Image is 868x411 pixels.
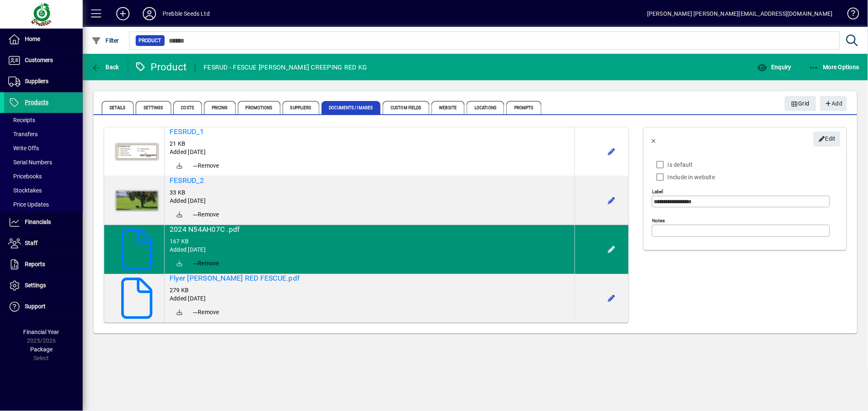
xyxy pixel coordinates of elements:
span: Custom Fields [383,101,429,114]
button: Edit [605,145,618,159]
button: Grid [785,96,817,111]
span: Back [91,64,119,70]
a: Transfers [4,127,83,141]
a: Write Offs [4,141,83,155]
a: Download [170,254,189,274]
div: Product [134,60,187,74]
div: Added [DATE] [170,294,570,303]
a: Suppliers [4,71,83,92]
button: Edit [814,132,840,147]
button: Remove [189,158,223,173]
span: Stocktakes [8,187,42,194]
a: Flyer [PERSON_NAME] RED FESCUE.pdf [170,274,570,283]
a: Settings [4,275,83,296]
span: Write Offs [8,145,39,151]
button: Add [110,6,136,21]
button: Profile [136,6,163,21]
span: Remove [193,308,219,316]
a: Serial Numbers [4,155,83,169]
a: Staff [4,233,83,254]
span: Website [432,101,465,114]
div: [PERSON_NAME] [PERSON_NAME][EMAIL_ADDRESS][DOMAIN_NAME] [647,7,833,20]
a: Receipts [4,113,83,127]
span: Details [102,101,134,114]
span: Filter [91,37,119,44]
a: Download [170,205,189,225]
button: Remove [189,207,223,222]
span: Staff [25,240,38,246]
span: Suppliers [25,78,48,84]
span: Price Updates [8,201,49,208]
div: FESRUD - FESCUE [PERSON_NAME] CREEPING RED KG [204,61,367,74]
span: Add [825,97,842,111]
div: 33 KB [170,188,570,197]
button: Remove [189,256,223,271]
a: Home [4,29,83,50]
span: Serial Numbers [8,159,52,166]
span: Pricebooks [8,173,42,180]
span: Home [25,36,40,42]
span: Remove [193,161,219,170]
a: Knowledge Base [841,2,858,29]
button: Add [820,96,847,111]
a: Download [170,303,189,322]
button: Back [89,60,121,75]
a: 2024 N54AH07C .pdf [170,225,570,234]
a: Price Updates [4,197,83,212]
span: Remove [193,210,219,219]
span: Settings [136,101,171,114]
div: Added [DATE] [170,148,570,156]
mat-label: Label [652,189,664,195]
span: Edit [818,132,836,146]
span: Enquiry [757,64,791,70]
span: Suppliers [283,101,319,114]
a: Financials [4,212,83,233]
mat-label: Notes [652,218,665,224]
span: Package [30,346,53,353]
span: Documents / Images [321,101,381,114]
span: Customers [25,57,53,63]
span: Costs [173,101,202,114]
span: Financial Year [24,329,60,335]
span: Prompts [506,101,542,114]
span: Settings [25,282,46,288]
span: Support [25,303,46,310]
a: Customers [4,50,83,71]
a: Reports [4,254,83,275]
button: Back [644,129,664,149]
button: Edit [605,292,618,305]
a: Download [170,156,189,176]
span: Reports [25,261,45,267]
app-page-header-button: Back [83,60,128,75]
div: 21 KB [170,139,570,148]
div: 167 KB [170,237,570,245]
div: Prebble Seeds Ltd [163,7,210,20]
span: Grid [791,97,810,111]
a: Support [4,296,83,317]
a: FESRUD_1 [170,127,570,136]
a: FESRUD_2 [170,176,570,185]
span: Locations [467,101,504,114]
span: Promotions [238,101,281,114]
span: Product [139,36,161,45]
span: Products [25,99,48,106]
span: More Options [809,64,860,70]
button: Filter [89,33,121,48]
button: Edit [605,243,618,256]
button: Remove [189,305,223,320]
a: Stocktakes [4,183,83,197]
button: Enquiry [755,60,794,75]
div: 279 KB [170,286,570,294]
span: Transfers [8,131,38,137]
button: Edit [605,194,618,207]
div: Added [DATE] [170,245,570,254]
div: Added [DATE] [170,197,570,205]
span: Receipts [8,117,35,123]
span: Remove [193,259,219,267]
span: Pricing [204,101,236,114]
